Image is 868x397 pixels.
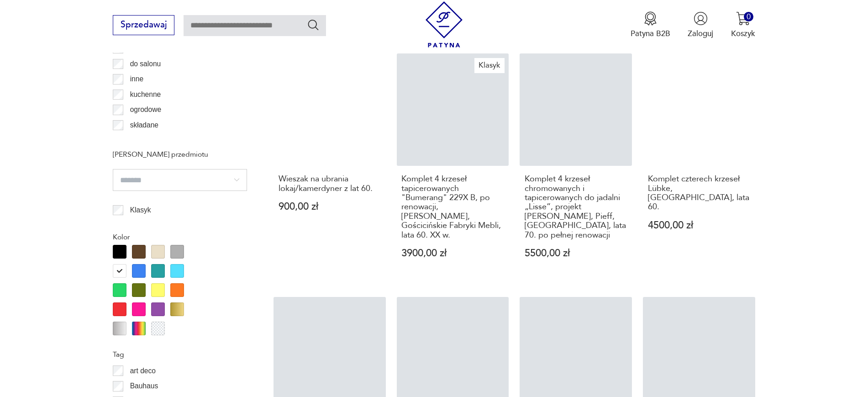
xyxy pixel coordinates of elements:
[279,202,381,212] p: 900,00 zł
[643,53,755,280] a: Komplet czterech krzeseł Lübke, Niemcy, lata 60.Komplet czterech krzeseł Lübke, [GEOGRAPHIC_DATA]...
[397,53,509,280] a: KlasykKomplet 4 krzeseł tapicerowanych "Bumerang" 229X B, po renowacji, R.Kulm, Gościcińskie Fabr...
[421,1,467,48] img: Patyna - sklep z meblami i dekoracjami vintage
[731,11,755,39] button: 0Koszyk
[130,89,161,101] p: kuchenne
[274,53,386,280] a: Wieszak na ubrania lokaj/kamerdyner z lat 60.Wieszak na ubrania lokaj/kamerdyner z lat 60.900,00 zł
[130,58,161,70] p: do salonu
[130,119,158,131] p: składane
[744,12,753,21] div: 0
[688,28,713,39] p: Zaloguj
[279,175,381,193] h3: Wieszak na ubrania lokaj/kamerdyner z lat 60.
[130,73,143,85] p: inne
[643,11,658,26] img: Ikona medalu
[130,380,158,392] p: Bauhaus
[694,11,708,26] img: Ikonka użytkownika
[520,53,632,280] a: Komplet 4 krzeseł chromowanych i tapicerowanych do jadalni „Lisse”, projekt Teda Batesa, Pieff, W...
[113,349,247,360] p: Tag
[113,22,174,29] a: Sprzedawaj
[736,11,750,26] img: Ikona koszyka
[648,175,750,212] h3: Komplet czterech krzeseł Lübke, [GEOGRAPHIC_DATA], lata 60.
[307,18,320,32] button: Szukaj
[130,204,151,216] p: Klasyk
[688,11,713,39] button: Zaloguj
[631,11,670,39] a: Ikona medaluPatyna B2B
[113,231,247,243] p: Kolor
[401,249,504,258] p: 3900,00 zł
[631,28,670,39] p: Patyna B2B
[113,15,174,35] button: Sprzedawaj
[401,175,504,240] h3: Komplet 4 krzeseł tapicerowanych "Bumerang" 229X B, po renowacji, [PERSON_NAME], Gościcińskie Fab...
[731,28,755,39] p: Koszyk
[130,135,153,147] p: taboret
[113,148,247,160] p: [PERSON_NAME] przedmiotu
[130,104,162,116] p: ogrodowe
[525,249,627,258] p: 5500,00 zł
[631,11,670,39] button: Patyna B2B
[525,175,627,240] h3: Komplet 4 krzeseł chromowanych i tapicerowanych do jadalni „Lisse”, projekt [PERSON_NAME], Pieff,...
[130,365,156,377] p: art deco
[648,221,750,230] p: 4500,00 zł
